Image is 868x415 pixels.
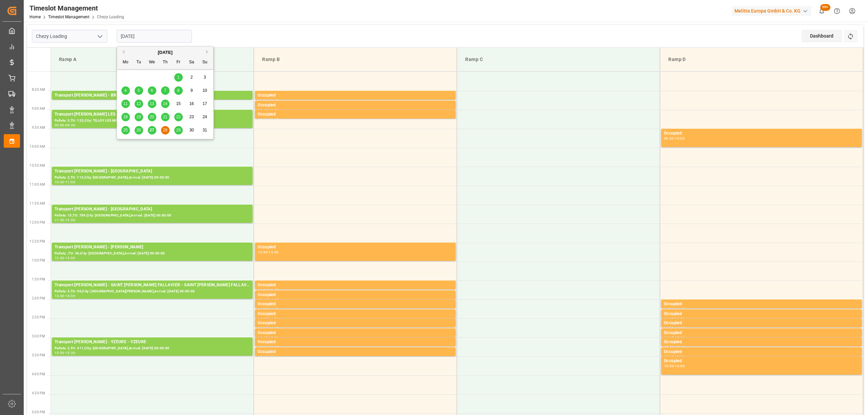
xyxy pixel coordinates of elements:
[29,240,45,243] span: 12:30 PM
[117,49,213,56] div: [DATE]
[163,115,167,119] span: 21
[269,355,278,358] div: 15:30
[64,219,65,222] div: -
[674,137,675,140] div: -
[675,355,685,358] div: 15:30
[136,101,141,106] span: 12
[150,101,154,106] span: 13
[123,128,127,132] span: 25
[664,130,859,137] div: Occupied
[56,53,248,66] div: Ramp A
[258,251,268,254] div: 12:30
[258,320,453,327] div: Occupied
[269,289,278,292] div: 13:45
[268,355,269,358] div: -
[802,30,842,42] div: Dashboard
[206,50,210,54] button: Next Month
[32,410,45,414] span: 5:00 PM
[258,308,268,311] div: 14:00
[148,58,156,67] div: We
[163,128,167,132] span: 28
[268,251,269,254] div: -
[161,126,170,134] div: Choose Thursday, August 28th, 2025
[65,256,75,260] div: 13:00
[829,3,845,19] button: Help Center
[674,308,675,311] div: -
[204,75,206,80] span: 3
[201,113,209,121] div: Choose Sunday, August 24th, 2025
[151,88,153,93] span: 6
[258,298,268,302] div: 13:45
[188,113,196,121] div: Choose Saturday, August 23rd, 2025
[258,111,453,118] div: Occupied
[55,339,250,346] div: Transport [PERSON_NAME] - YZEURE - YZEURE
[32,88,45,91] span: 8:30 AM
[138,88,140,93] span: 5
[55,346,250,351] div: Pallets: 2,TU: 411,City: [GEOGRAPHIC_DATA],Arrival: [DATE] 00:00:00
[268,336,269,339] div: -
[674,317,675,320] div: -
[176,101,180,106] span: 15
[55,99,250,105] div: Pallets: 1,TU: ,City: [GEOGRAPHIC_DATA],Arrival: [DATE] 00:00:00
[664,365,674,368] div: 15:30
[675,327,685,330] div: 14:45
[55,219,64,222] div: 11:30
[65,124,75,127] div: 09:30
[674,365,675,368] div: -
[189,128,194,132] span: 30
[268,346,269,349] div: -
[65,219,75,222] div: 12:00
[29,164,45,167] span: 10:30 AM
[664,339,859,346] div: Occupied
[258,311,453,317] div: Occupied
[177,75,180,80] span: 1
[55,294,64,297] div: 13:30
[201,73,209,82] div: Choose Sunday, August 3rd, 2025
[201,86,209,95] div: Choose Sunday, August 10th, 2025
[55,244,250,251] div: Transport [PERSON_NAME] - [PERSON_NAME]
[269,317,278,320] div: 14:30
[29,145,45,148] span: 10:00 AM
[258,99,268,102] div: 08:30
[174,126,183,134] div: Choose Friday, August 29th, 2025
[269,118,278,121] div: 09:15
[269,109,278,112] div: 09:00
[135,126,143,134] div: Choose Tuesday, August 26th, 2025
[268,298,269,302] div: -
[55,175,250,181] div: Pallets: 2,TU: 112,City: [GEOGRAPHIC_DATA],Arrival: [DATE] 00:00:00
[148,86,156,95] div: Choose Wednesday, August 6th, 2025
[95,31,105,42] button: open menu
[202,115,207,119] span: 24
[814,3,829,19] button: show 100 new notifications
[65,294,75,297] div: 14:00
[29,221,45,224] span: 12:00 PM
[136,115,141,119] span: 19
[135,113,143,121] div: Choose Tuesday, August 19th, 2025
[258,301,453,308] div: Occupied
[664,301,859,308] div: Occupied
[55,206,250,213] div: Transport [PERSON_NAME] - [GEOGRAPHIC_DATA]
[29,202,45,205] span: 11:30 AM
[32,391,45,395] span: 4:30 PM
[268,109,269,112] div: -
[32,353,45,357] span: 3:30 PM
[163,101,167,106] span: 14
[674,346,675,349] div: -
[664,137,674,140] div: 09:30
[148,126,156,134] div: Choose Wednesday, August 27th, 2025
[55,168,250,175] div: Transport [PERSON_NAME] - [GEOGRAPHIC_DATA]
[258,92,453,99] div: Occupied
[268,99,269,102] div: -
[174,58,183,67] div: Fr
[666,53,857,66] div: Ramp D
[258,327,268,330] div: 14:30
[55,351,64,354] div: 15:00
[189,115,194,119] span: 23
[258,292,453,298] div: Occupied
[121,113,130,121] div: Choose Monday, August 18th, 2025
[64,294,65,297] div: -
[65,181,75,184] div: 11:00
[121,126,130,134] div: Choose Monday, August 25th, 2025
[674,327,675,330] div: -
[188,86,196,95] div: Choose Saturday, August 9th, 2025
